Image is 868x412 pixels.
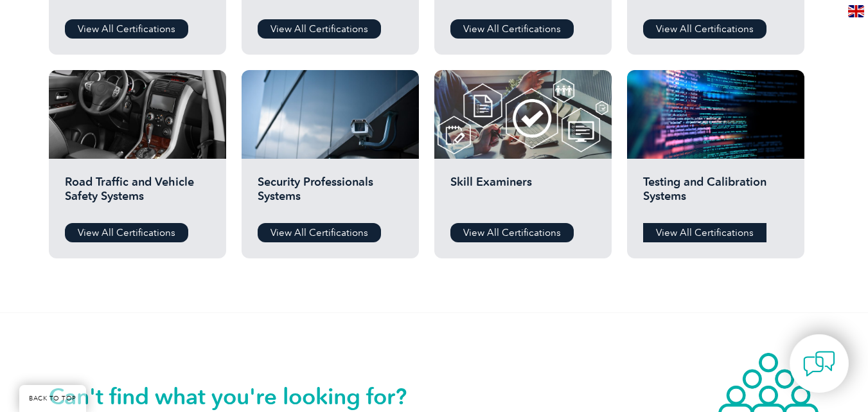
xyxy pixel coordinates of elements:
[848,5,864,17] img: en
[803,348,835,380] img: contact-chat.png
[643,223,766,242] a: View All Certifications
[258,19,381,39] a: View All Certifications
[19,385,86,412] a: BACK TO TOP
[643,175,788,213] h2: Testing and Calibration Systems
[49,386,434,407] h2: Can't find what you're looking for?
[450,175,596,213] h2: Skill Examiners
[258,223,381,242] a: View All Certifications
[65,175,210,213] h2: Road Traffic and Vehicle Safety Systems
[65,223,188,242] a: View All Certifications
[450,19,574,39] a: View All Certifications
[65,19,188,39] a: View All Certifications
[450,223,574,242] a: View All Certifications
[643,19,766,39] a: View All Certifications
[258,175,403,213] h2: Security Professionals Systems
